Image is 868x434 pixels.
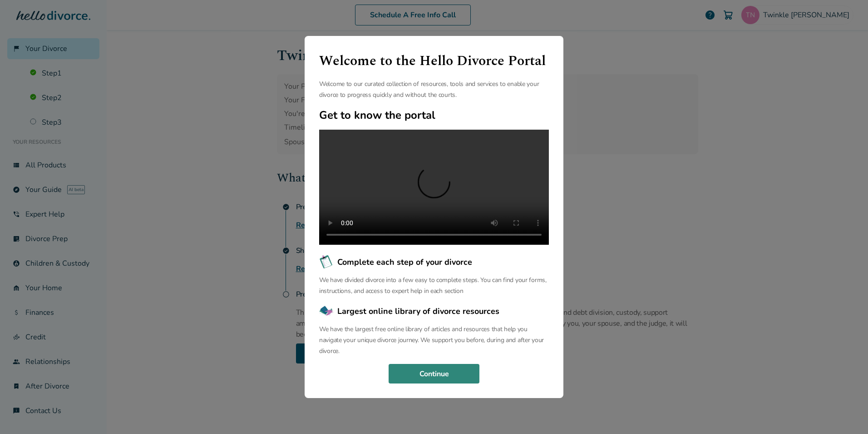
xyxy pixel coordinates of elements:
[389,364,479,384] button: Continue
[319,108,549,122] h2: Get to know the portal
[337,256,472,268] span: Complete each step of your divorce
[337,305,499,317] span: Largest online library of divorce resources
[319,324,549,357] p: We have the largest free online library of articles and resources that help you navigate your uni...
[319,79,549,101] p: Welcome to our curated collection of resources, tools and services to enable your divorce to prog...
[319,255,334,269] img: Complete each step of your divorce
[319,50,549,71] h1: Welcome to the Hello Divorce Portal
[319,304,334,318] img: Largest online library of divorce resources
[319,275,549,297] p: We have divided divorce into a few easy to complete steps. You can find your forms, instructions,...
[823,390,868,434] iframe: Chat Widget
